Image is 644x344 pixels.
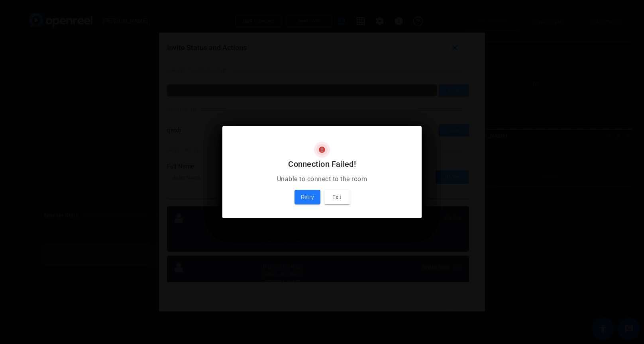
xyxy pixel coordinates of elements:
[232,174,412,184] p: Unable to connect to the room
[332,192,342,202] span: Exit
[324,190,350,204] button: Exit
[232,158,412,170] h2: Connection Failed!
[301,192,314,202] span: Retry
[295,190,320,204] button: Retry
